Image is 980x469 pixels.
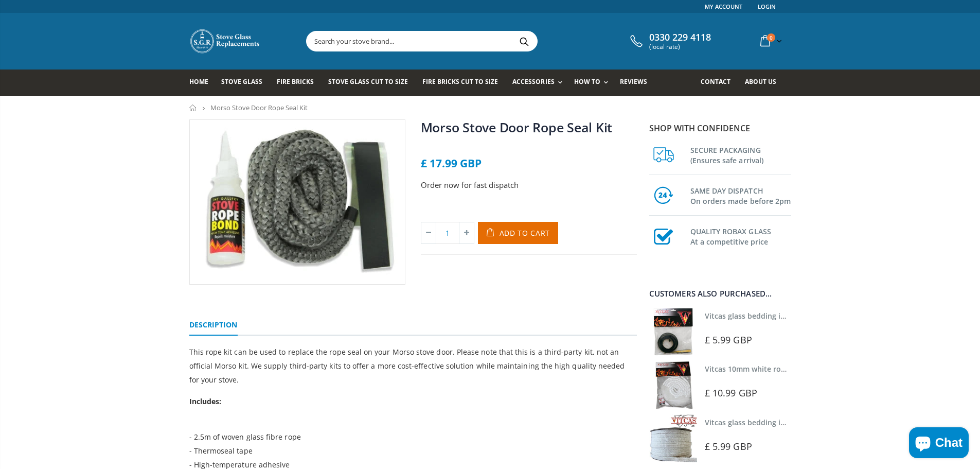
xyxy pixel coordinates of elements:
[649,414,697,462] img: Vitcas stove glass bedding in tape
[189,396,222,406] strong: Includes:
[478,222,559,244] button: Add to Cart
[221,70,270,96] a: Stove Glass
[421,156,482,170] span: £ 17.99 GBP
[421,118,613,136] a: Morso Stove Door Rope Seal Kit
[756,31,784,51] a: 0
[307,31,652,51] input: Search your stove brand...
[690,184,791,206] h3: SAME DAY DISPATCH On orders made before 2pm
[574,77,600,86] span: How To
[649,290,791,298] div: Customers also purchased...
[701,70,738,96] a: Contact
[649,43,711,50] span: (local rate)
[189,77,208,86] span: Home
[620,70,655,96] a: Reviews
[745,70,784,96] a: About us
[328,70,416,96] a: Stove Glass Cut To Size
[745,77,776,86] span: About us
[422,77,498,86] span: Fire Bricks Cut To Size
[277,70,322,96] a: Fire Bricks
[628,32,711,50] a: 0330 229 4118 (local rate)
[513,31,536,51] button: Search
[328,77,408,86] span: Stove Glass Cut To Size
[221,77,262,86] span: Stove Glass
[701,77,730,86] span: Contact
[705,364,906,374] a: Vitcas 10mm white rope kit - includes rope seal and glue!
[189,105,197,111] a: Home
[189,315,238,336] a: Description
[649,32,711,43] span: 0330 229 4118
[690,224,791,247] h3: QUALITY ROBAX GLASS At a competitive price
[574,70,613,96] a: How To
[705,387,757,399] span: £ 10.99 GBP
[690,143,791,166] h3: SECURE PACKAGING (Ensures safe arrival)
[512,77,554,86] span: Accessories
[705,311,897,321] a: Vitcas glass bedding in tape - 2mm x 10mm x 2 meters
[189,345,637,387] p: This rope kit can be used to replace the rope seal on your Morso stove door. Please note that thi...
[767,33,775,42] span: 0
[189,28,261,54] img: Stove Glass Replacement
[189,70,216,96] a: Home
[649,361,697,409] img: Vitcas white rope, glue and gloves kit 10mm
[705,418,923,427] a: Vitcas glass bedding in tape - 2mm x 15mm x 2 meters (White)
[906,427,972,461] inbox-online-store-chat: Shopify online store chat
[421,179,637,191] p: Order now for fast dispatch
[422,70,506,96] a: Fire Bricks Cut To Size
[512,70,567,96] a: Accessories
[620,77,647,86] span: Reviews
[705,440,752,453] span: £ 5.99 GBP
[705,334,752,346] span: £ 5.99 GBP
[500,228,550,238] span: Add to Cart
[649,308,697,356] img: Vitcas stove glass bedding in tape
[277,77,314,86] span: Fire Bricks
[210,103,308,112] span: Morso Stove Door Rope Seal Kit
[190,120,405,284] img: Morso_Stove_Door_Rope_Seal_Kit_800x_crop_center.webp
[649,122,791,134] p: Shop with confidence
